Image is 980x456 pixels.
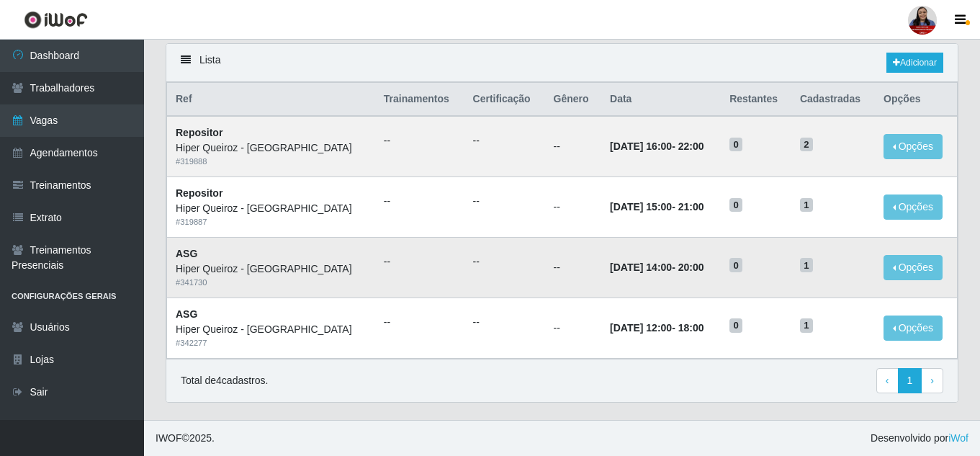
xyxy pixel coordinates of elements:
td: -- [545,177,602,238]
td: -- [545,298,602,358]
th: Opções [875,83,957,117]
button: Opções [884,134,943,159]
span: › [930,375,934,386]
span: Desenvolvido por [871,431,968,446]
strong: - [610,201,703,213]
time: [DATE] 14:00 [610,261,672,273]
th: Ref [167,83,375,117]
ul: -- [473,254,536,269]
img: CoreUI Logo [24,11,88,29]
button: Opções [884,316,943,341]
span: 1 [800,318,813,333]
time: 21:00 [678,201,704,213]
time: [DATE] 15:00 [610,201,672,213]
ul: -- [384,194,456,209]
strong: Repositor [176,127,222,138]
strong: Repositor [176,187,222,199]
time: 18:00 [678,322,704,334]
ul: -- [473,315,536,330]
time: 20:00 [678,261,704,273]
ul: -- [384,254,456,269]
div: Hiper Queiroz - [GEOGRAPHIC_DATA] [176,261,367,277]
button: Opções [884,255,943,280]
td: -- [545,116,602,176]
a: 1 [898,368,922,394]
a: iWof [948,432,968,444]
a: Adicionar [886,53,943,73]
div: # 319887 [176,216,367,228]
div: Lista [166,44,958,82]
span: ‹ [886,375,889,386]
th: Certificação [464,83,545,117]
span: 0 [729,138,742,152]
th: Gênero [545,83,602,117]
span: IWOF [156,432,182,444]
div: Hiper Queiroz - [GEOGRAPHIC_DATA] [176,322,367,337]
ul: -- [473,133,536,148]
p: Total de 4 cadastros. [181,373,268,388]
a: Next [921,368,943,394]
strong: - [610,140,703,152]
span: 2 [800,138,813,152]
th: Cadastradas [791,83,875,117]
div: Hiper Queiroz - [GEOGRAPHIC_DATA] [176,201,367,216]
button: Opções [884,195,943,220]
a: Previous [876,368,899,394]
th: Data [601,83,721,117]
ul: -- [384,315,456,330]
div: # 319888 [176,156,367,168]
nav: pagination [876,368,943,394]
div: Hiper Queiroz - [GEOGRAPHIC_DATA] [176,140,367,156]
span: 0 [729,198,742,213]
strong: ASG [176,308,197,320]
span: 0 [729,258,742,272]
span: 1 [800,258,813,272]
div: # 342277 [176,337,367,349]
time: [DATE] 12:00 [610,322,672,334]
strong: ASG [176,248,197,259]
span: © 2025 . [156,431,215,446]
div: # 341730 [176,277,367,289]
ul: -- [473,194,536,209]
span: 1 [800,198,813,213]
strong: - [610,322,703,334]
span: 0 [729,318,742,333]
ul: -- [384,133,456,148]
th: Trainamentos [375,83,464,117]
td: -- [545,237,602,298]
th: Restantes [721,83,791,117]
strong: - [610,261,703,273]
time: 22:00 [678,140,704,152]
time: [DATE] 16:00 [610,140,672,152]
